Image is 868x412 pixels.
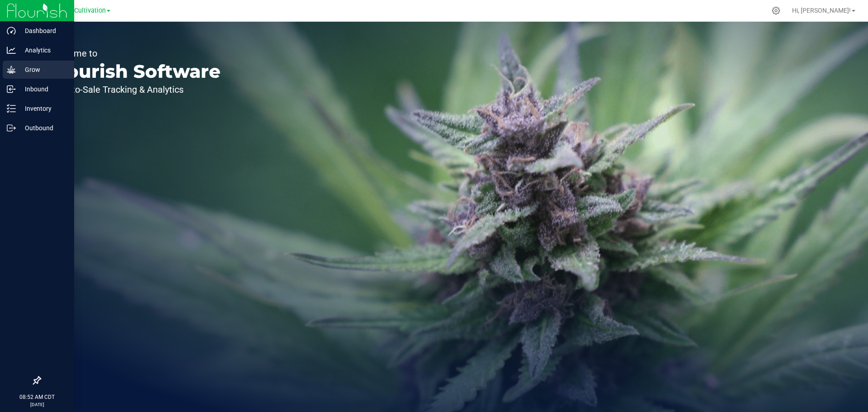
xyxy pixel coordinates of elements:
[49,85,221,94] p: Seed-to-Sale Tracking & Analytics
[7,85,16,94] inline-svg: Inbound
[792,7,851,14] span: Hi, [PERSON_NAME]!
[49,49,221,58] p: Welcome to
[7,65,16,74] inline-svg: Grow
[4,401,70,408] p: [DATE]
[16,123,70,133] p: Outbound
[16,64,70,75] p: Grow
[16,45,70,56] p: Analytics
[7,104,16,113] inline-svg: Inventory
[7,46,16,55] inline-svg: Analytics
[7,26,16,35] inline-svg: Dashboard
[16,84,70,95] p: Inbound
[16,25,70,36] p: Dashboard
[770,6,782,15] div: Manage settings
[49,62,221,81] p: Flourish Software
[16,103,70,114] p: Inventory
[7,123,16,133] inline-svg: Outbound
[4,393,70,401] p: 08:52 AM CDT
[74,7,106,14] span: Cultivation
